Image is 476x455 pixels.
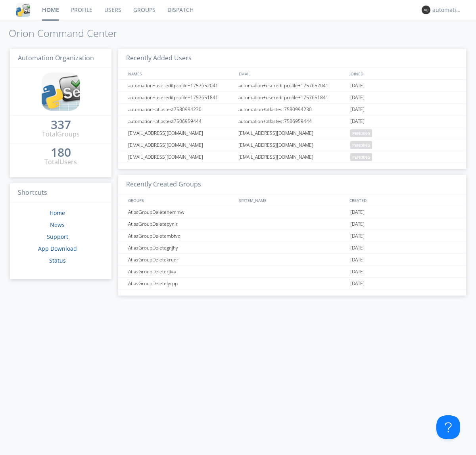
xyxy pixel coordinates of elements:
[432,6,462,14] div: automation+atlas0033
[126,278,236,289] div: AtlasGroupDeletelyrpp
[350,115,365,127] span: [DATE]
[236,104,348,115] div: automation+atlastest7580994230
[118,127,466,139] a: [EMAIL_ADDRESS][DOMAIN_NAME][EMAIL_ADDRESS][DOMAIN_NAME]pending
[118,278,466,290] a: AtlasGroupDeletelyrpp[DATE]
[118,218,466,230] a: AtlasGroupDeletepynir[DATE]
[51,148,71,156] div: 180
[118,151,466,163] a: [EMAIL_ADDRESS][DOMAIN_NAME][EMAIL_ADDRESS][DOMAIN_NAME]pending
[350,254,365,266] span: [DATE]
[126,127,236,139] div: [EMAIL_ADDRESS][DOMAIN_NAME]
[237,68,347,79] div: EMAIL
[350,266,365,278] span: [DATE]
[118,49,466,68] h3: Recently Added Users
[126,80,236,91] div: automation+usereditprofile+1757652041
[350,218,365,230] span: [DATE]
[236,127,348,139] div: [EMAIL_ADDRESS][DOMAIN_NAME]
[118,92,466,104] a: automation+usereditprofile+1757651841automation+usereditprofile+1757651841[DATE]
[49,257,66,264] a: Status
[236,139,348,151] div: [EMAIL_ADDRESS][DOMAIN_NAME]
[118,266,466,278] a: AtlasGroupDeleterjiva[DATE]
[126,115,236,127] div: automation+atlastest7506959444
[347,68,459,79] div: JOINED
[237,194,347,206] div: SYSTEM_NAME
[42,130,80,139] div: Total Groups
[126,68,235,79] div: NAMES
[350,153,372,161] span: pending
[50,221,65,228] a: News
[236,115,348,127] div: automation+atlastest7506959444
[350,278,365,290] span: [DATE]
[118,206,466,218] a: AtlasGroupDeletenemmw[DATE]
[126,242,236,253] div: AtlasGroupDeletegnjhy
[422,6,430,14] img: 373638.png
[126,92,236,103] div: automation+usereditprofile+1757651841
[118,242,466,254] a: AtlasGroupDeletegnjhy[DATE]
[126,194,235,206] div: GROUPS
[126,104,236,115] div: automation+atlastest7580994230
[118,139,466,151] a: [EMAIL_ADDRESS][DOMAIN_NAME][EMAIL_ADDRESS][DOMAIN_NAME]pending
[436,415,460,439] iframe: Toggle Customer Support
[126,151,236,163] div: [EMAIL_ADDRESS][DOMAIN_NAME]
[51,121,71,129] div: 337
[347,194,459,206] div: CREATED
[126,266,236,277] div: AtlasGroupDeleterjiva
[350,206,365,218] span: [DATE]
[10,183,111,203] h3: Shortcuts
[51,121,71,130] a: 337
[42,73,80,111] img: cddb5a64eb264b2086981ab96f4c1ba7
[350,92,365,104] span: [DATE]
[44,157,77,167] div: Total Users
[350,141,372,149] span: pending
[350,104,365,115] span: [DATE]
[236,92,348,103] div: automation+usereditprofile+1757651841
[50,209,65,217] a: Home
[350,242,365,254] span: [DATE]
[118,115,466,127] a: automation+atlastest7506959444automation+atlastest7506959444[DATE]
[118,254,466,266] a: AtlasGroupDeletekruqr[DATE]
[16,3,30,17] img: cddb5a64eb264b2086981ab96f4c1ba7
[126,139,236,151] div: [EMAIL_ADDRESS][DOMAIN_NAME]
[118,104,466,115] a: automation+atlastest7580994230automation+atlastest7580994230[DATE]
[47,233,68,240] a: Support
[236,80,348,91] div: automation+usereditprofile+1757652041
[236,151,348,163] div: [EMAIL_ADDRESS][DOMAIN_NAME]
[51,148,71,157] a: 180
[350,230,365,242] span: [DATE]
[350,129,372,137] span: pending
[18,54,94,62] span: Automation Organization
[126,254,236,265] div: AtlasGroupDeletekruqr
[350,80,365,92] span: [DATE]
[126,218,236,230] div: AtlasGroupDeletepynir
[118,80,466,92] a: automation+usereditprofile+1757652041automation+usereditprofile+1757652041[DATE]
[38,245,77,252] a: App Download
[126,230,236,242] div: AtlasGroupDeletembtvq
[118,175,466,194] h3: Recently Created Groups
[118,230,466,242] a: AtlasGroupDeletembtvq[DATE]
[126,206,236,218] div: AtlasGroupDeletenemmw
